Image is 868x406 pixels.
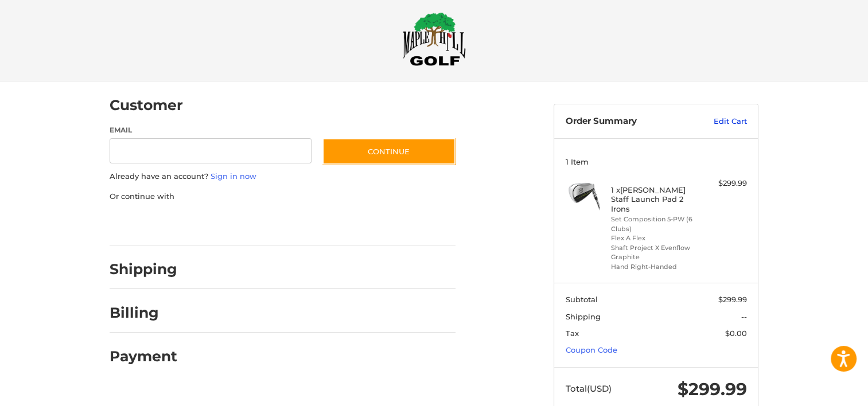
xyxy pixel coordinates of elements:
li: Hand Right-Handed [611,262,699,272]
li: Flex A Flex [611,233,699,243]
h2: Shipping [110,260,177,278]
img: Maple Hill Golf [403,12,466,66]
h3: 1 Item [566,157,747,166]
span: Total (USD) [566,383,612,394]
p: Already have an account? [110,171,456,182]
a: Coupon Code [566,345,617,354]
h2: Customer [110,96,183,114]
label: Email [110,125,312,135]
li: Shaft Project X Evenflow Graphite [611,243,699,262]
div: $299.99 [702,178,747,189]
span: $0.00 [725,329,747,338]
span: $299.99 [678,378,747,400]
a: Sign in now [211,171,256,181]
button: Continue [322,138,456,165]
p: Or continue with [110,191,456,202]
span: Shipping [566,312,601,321]
a: Edit Cart [689,116,747,127]
span: Tax [566,329,579,338]
iframe: Google Customer Reviews [773,375,868,406]
h4: 1 x [PERSON_NAME] Staff Launch Pad 2 Irons [611,185,699,213]
iframe: PayPal-paypal [106,213,192,234]
h2: Payment [110,348,177,365]
span: Subtotal [566,295,598,304]
h2: Billing [110,304,177,322]
span: $299.99 [718,295,747,304]
iframe: PayPal-paylater [203,213,289,234]
iframe: PayPal-venmo [301,213,387,234]
li: Set Composition 5-PW (6 Clubs) [611,214,699,233]
span: -- [741,312,747,321]
h3: Order Summary [566,116,689,127]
